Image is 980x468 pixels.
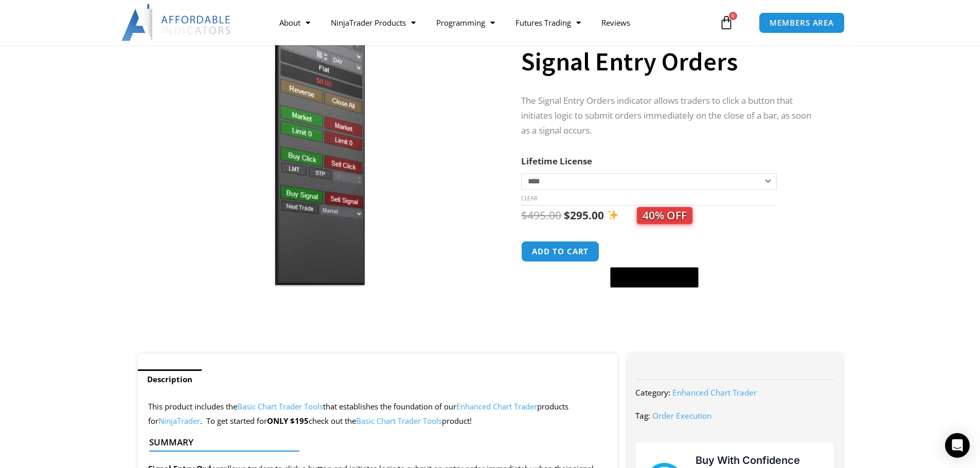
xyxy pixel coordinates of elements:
a: NinjaTrader Products [320,11,426,34]
iframe: PayPal Message 1 [521,294,822,303]
a: Order Execution [652,410,711,421]
p: The Signal Entry Orders indicator allows traders to click a button that initiates logic to submit... [521,93,822,138]
a: Futures Trading [505,11,591,34]
bdi: 495.00 [521,208,561,222]
span: 40% OFF [637,207,692,224]
img: SignalEntryOrders [152,3,483,287]
a: 0 [704,8,749,38]
span: 0 [729,12,737,20]
button: Add to cart [521,241,599,262]
a: Description [138,369,202,389]
nav: Menu [269,11,717,34]
h3: Buy With Confidence [696,453,824,468]
a: Enhanced Chart Trader [456,401,537,411]
span: $ [564,208,570,222]
span: check out the product! [309,416,472,426]
img: LogoAI | Affordable Indicators – NinjaTrader [121,4,232,41]
p: This product includes the that establishes the foundation of our products for . To get started for [148,400,608,428]
span: Tag: [635,410,650,421]
div: Open Intercom Messenger [945,433,970,458]
img: ✨ [608,210,618,220]
a: About [269,11,320,34]
a: Basic Chart Trader Tools [356,416,442,426]
a: Clear options [521,195,537,202]
a: Basic Chart Trader Tools [237,401,323,411]
a: Reviews [591,11,640,34]
a: NinjaTrader [158,416,200,426]
a: Programming [426,11,505,34]
button: Buy with GPay [610,267,699,288]
a: MEMBERS AREA [759,12,845,33]
iframe: Secure express checkout frame [608,239,701,264]
bdi: 295.00 [564,208,604,222]
span: Category: [635,387,670,398]
span: MEMBERS AREA [770,19,834,27]
strong: ONLY $195 [267,416,309,426]
h4: Summary [149,437,598,447]
h1: Signal Entry Orders [521,44,822,80]
a: Enhanced Chart Trader [672,387,757,398]
span: $ [521,208,527,222]
label: Lifetime License [521,155,592,167]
